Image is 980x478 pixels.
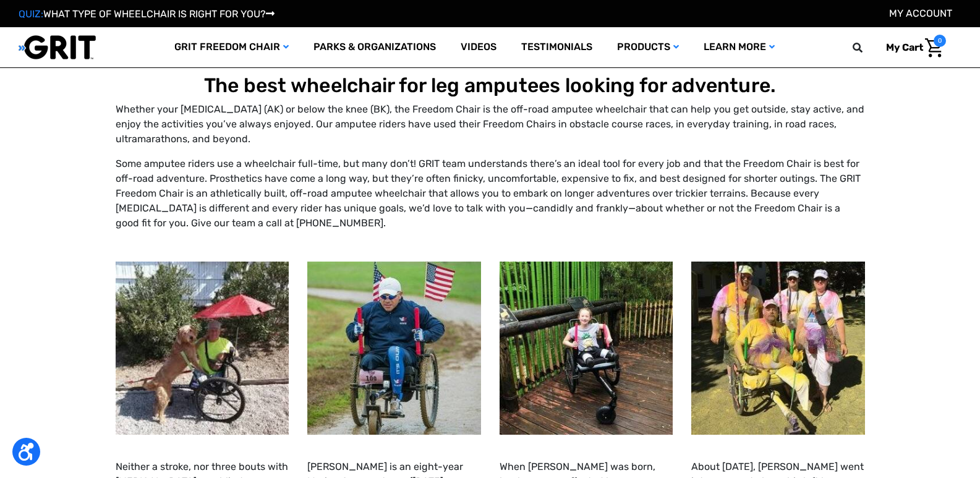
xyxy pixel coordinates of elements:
a: Videos [448,27,509,67]
img: Cart [925,38,943,58]
img: GRIT All-Terrain Wheelchair and Mobility Equipment [19,35,96,60]
p: Some amputee riders use a wheelchair full-time, but many don’t! GRIT team understands there’s an ... [116,156,865,231]
a: Learn More [691,27,787,67]
span: My Cart [886,41,923,53]
h2: The best wheelchair for leg amputees looking for adventure. [116,74,865,97]
a: Products [605,27,691,67]
a: Account [889,7,952,19]
a: GRIT Freedom Chair [162,27,301,67]
p: Whether your [MEDICAL_DATA] (AK) or below the knee (BK), the Freedom Chair is the off-road ampute... [116,102,865,147]
span: 0 [934,35,946,47]
a: Testimonials [509,27,605,67]
input: Search [858,35,877,61]
a: Parks & Organizations [301,27,448,67]
span: QUIZ: [19,8,43,20]
a: QUIZ:WHAT TYPE OF WHEELCHAIR IS RIGHT FOR YOU? [19,8,275,20]
a: Cart with 0 items [877,35,946,61]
